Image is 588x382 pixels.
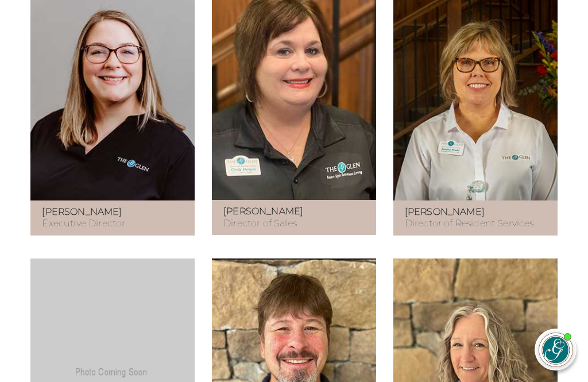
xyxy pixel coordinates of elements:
iframe: iframe [361,73,577,318]
p: Director of Sales [223,206,365,230]
strong: [PERSON_NAME] [223,206,303,217]
img: avatar [539,333,572,366]
p: Executive Director [42,206,183,230]
strong: [PERSON_NAME] [42,206,122,217]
